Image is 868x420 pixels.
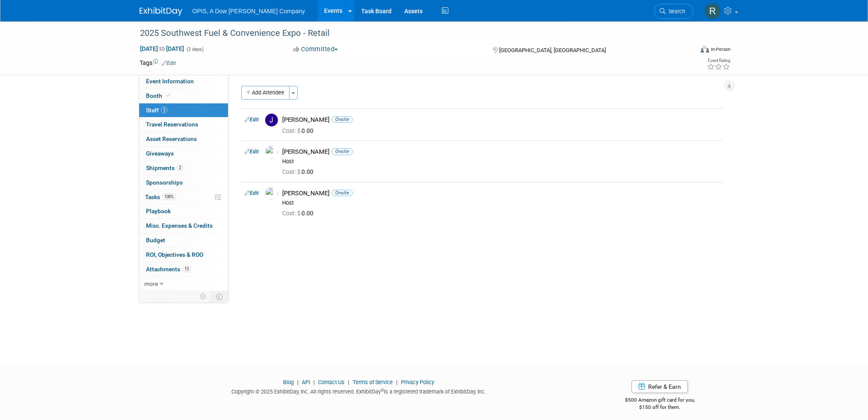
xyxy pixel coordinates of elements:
span: 2 [177,164,183,171]
button: Committed [290,45,341,54]
span: | [311,379,317,385]
img: Renee Ortner [704,3,721,19]
img: ExhibitDay [140,7,182,16]
span: 3 [161,107,167,113]
div: [PERSON_NAME] [282,116,719,124]
a: Terms of Service [353,379,393,385]
a: Privacy Policy [401,379,434,385]
span: Staff [146,107,167,114]
span: more [144,280,158,287]
span: Misc. Expenses & Credits [146,222,213,229]
span: 13 [182,266,191,272]
span: Event Information [146,78,194,85]
a: Edit [162,60,176,66]
div: Event Rating [707,59,730,63]
span: Onsite [332,116,353,123]
a: Giveaways [139,147,228,161]
span: (2 days) [186,47,204,52]
img: Format-Inperson.png [701,46,709,53]
a: Blog [283,379,294,385]
a: Staff3 [139,103,228,117]
span: 0.00 [282,210,317,217]
span: ROI, Objectives & ROO [146,251,203,258]
span: Cost: $ [282,168,301,175]
div: $500 Amazon gift card for you, [591,391,729,411]
span: Cost: $ [282,210,301,217]
div: [PERSON_NAME] [282,189,719,197]
span: | [394,379,400,385]
sup: ® [381,388,384,393]
div: Host [282,158,719,165]
span: | [346,379,351,385]
div: 2025 Southwest Fuel & Convenience Expo - Retail [137,26,681,41]
a: Refer & Earn [631,380,688,393]
td: Tags [140,59,176,67]
span: Giveaways [146,150,174,157]
span: 100% [162,194,176,200]
span: Attachments [146,266,191,273]
span: Budget [146,237,165,244]
div: Event Format [643,44,731,57]
a: Event Information [139,74,228,88]
span: Booth [146,92,172,99]
span: | [295,379,301,385]
span: 0.00 [282,168,317,175]
span: Travel Reservations [146,121,198,128]
td: Toggle Event Tabs [210,291,228,302]
div: In-Person [710,46,731,53]
a: Asset Reservations [139,132,228,146]
a: ROI, Objectives & ROO [139,248,228,262]
span: Sponsorships [146,179,183,186]
a: API [302,379,310,385]
a: Edit [245,149,259,155]
a: Tasks100% [139,190,228,204]
a: Sponsorships [139,176,228,190]
span: Cost: $ [282,127,301,134]
a: Playbook [139,204,228,218]
img: J.jpg [265,114,278,126]
span: Shipments [146,164,183,171]
span: [GEOGRAPHIC_DATA], [GEOGRAPHIC_DATA] [499,47,606,53]
a: Shipments2 [139,161,228,175]
span: Onsite [332,148,353,155]
a: more [139,277,228,291]
span: to [158,45,166,52]
a: Search [654,4,693,19]
a: Contact Us [318,379,345,385]
span: Playbook [146,208,171,214]
a: Misc. Expenses & Credits [139,219,228,233]
span: 0.00 [282,127,317,134]
a: Booth [139,89,228,103]
div: Host [282,200,719,206]
button: Add Attendee [241,86,289,100]
i: Booth reservation complete [166,93,170,98]
a: Edit [245,190,259,196]
div: Copyright © 2025 ExhibitDay, Inc. All rights reserved. ExhibitDay is a registered trademark of Ex... [140,386,579,396]
span: [DATE] [DATE] [140,45,184,53]
span: OPIS, A Dow [PERSON_NAME] Company [193,8,305,15]
div: [PERSON_NAME] [282,148,719,156]
span: Search [666,8,685,15]
a: Budget [139,233,228,247]
a: Travel Reservations [139,117,228,132]
span: Tasks [145,194,176,200]
div: $150 off for them. [591,404,729,411]
span: Onsite [332,190,353,196]
span: Asset Reservations [146,135,197,142]
a: Edit [245,117,259,123]
a: Attachments13 [139,262,228,276]
td: Personalize Event Tab Strip [196,291,211,302]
